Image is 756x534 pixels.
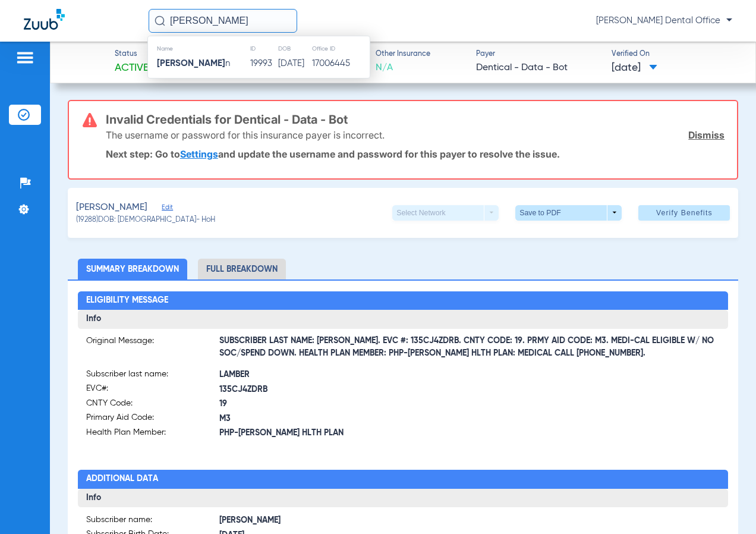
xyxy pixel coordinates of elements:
[219,369,403,381] span: LAMBER
[106,148,725,160] p: Next step: Go to and update the username and password for this payer to resolve the issue.
[86,335,219,354] span: Original Message:
[86,514,219,529] span: Subscriber name:
[198,259,286,279] li: Full Breakdown
[656,208,713,218] span: Verify Benefits
[180,148,218,160] a: Settings
[515,205,622,221] button: Save to PDF
[311,42,370,55] th: Office ID
[612,61,657,76] span: [DATE]
[15,51,34,65] img: hamburger-icon
[219,384,403,396] span: 135CJ4ZDRB
[86,426,219,441] span: Health Plan Member:
[115,49,149,60] span: Status
[86,382,219,397] span: EVC#:
[157,59,225,68] strong: [PERSON_NAME]
[24,9,65,30] img: Zuub Logo
[376,49,430,60] span: Other Insurance
[157,59,230,68] span: n
[78,291,728,310] h2: Eligibility Message
[78,259,187,279] li: Summary Breakdown
[476,49,601,60] span: Payer
[148,42,250,55] th: Name
[106,114,725,125] h3: Invalid Credentials for Dentical - Data - Bot
[278,42,311,55] th: DOB
[219,413,403,425] span: M3
[688,129,724,141] a: Dismiss
[250,55,278,72] td: 19993
[76,200,147,215] span: [PERSON_NAME]
[115,61,149,76] span: Active
[596,15,732,27] span: [PERSON_NAME] Dental Office
[76,215,215,226] span: (19288) DOB: [DEMOGRAPHIC_DATA] - HoH
[219,341,720,354] span: SUBSCRIBER LAST NAME: [PERSON_NAME]. EVC #: 135CJ4ZDRB. CNTY CODE: 19. PRMY AID CODE: M3. MEDI-CA...
[86,397,219,412] span: CNTY Code:
[250,42,278,55] th: ID
[83,113,97,127] img: error-icon
[476,61,601,76] span: Dentical - Data - Bot
[106,129,385,141] p: The username or password for this insurance payer is incorrect.
[219,427,403,439] span: PHP-[PERSON_NAME] HLTH PLAN
[78,470,728,489] h2: Additional Data
[86,412,219,426] span: Primary Aid Code:
[219,514,403,527] span: [PERSON_NAME]
[638,205,730,221] button: Verify Benefits
[612,49,737,60] span: Verified On
[155,15,165,26] img: Search Icon
[219,398,403,410] span: 19
[86,368,219,383] span: Subscriber last name:
[697,477,756,534] iframe: Chat Widget
[311,55,370,72] td: 17006445
[278,55,311,72] td: [DATE]
[149,9,297,33] input: Search for patients
[376,61,430,76] span: N/A
[78,489,728,508] h3: Info
[78,310,728,329] h3: Info
[162,203,172,215] span: Edit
